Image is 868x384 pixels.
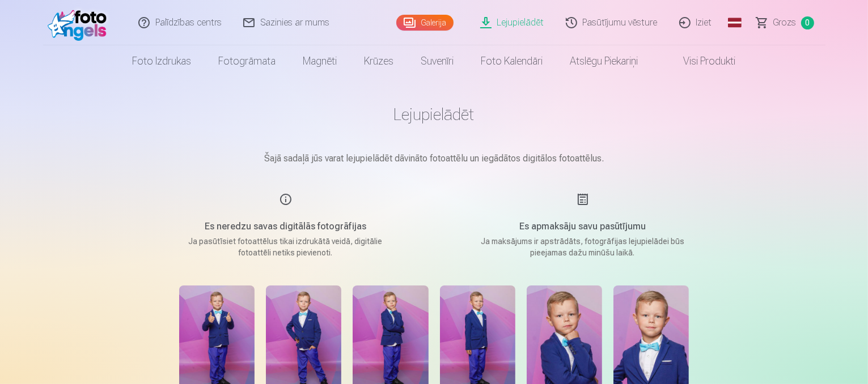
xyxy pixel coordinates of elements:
p: Ja maksājums ir apstrādāts, fotogrāfijas lejupielādei būs pieejamas dažu minūšu laikā. [475,236,691,258]
span: Grozs [773,16,797,29]
span: 0 [801,16,814,29]
a: Atslēgu piekariņi [557,45,652,77]
a: Suvenīri [408,45,468,77]
a: Magnēti [290,45,351,77]
h5: Es apmaksāju savu pasūtījumu [475,220,691,233]
a: Fotogrāmata [205,45,290,77]
img: /fa1 [48,5,113,41]
h1: Lejupielādēt [151,104,718,125]
a: Visi produkti [652,45,750,77]
a: Foto kalendāri [468,45,557,77]
a: Galerija [396,15,454,31]
p: Ja pasūtīsiet fotoattēlus tikai izdrukātā veidā, digitālie fotoattēli netiks pievienoti. [178,236,393,258]
h5: Es neredzu savas digitālās fotogrāfijas [178,220,393,233]
a: Foto izdrukas [119,45,205,77]
p: Šajā sadaļā jūs varat lejupielādēt dāvināto fotoattēlu un iegādātos digitālos fotoattēlus. [151,152,718,165]
a: Krūzes [351,45,408,77]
